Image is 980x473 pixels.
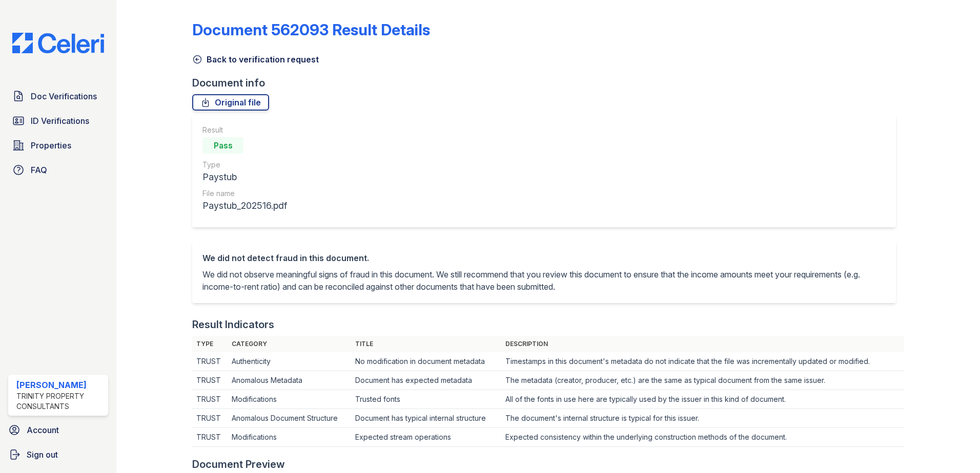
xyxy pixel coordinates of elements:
span: Doc Verifications [31,90,97,102]
div: File name [202,188,287,199]
td: Expected consistency within the underlying construction methods of the document. [501,428,904,447]
th: Category [228,336,351,352]
div: [PERSON_NAME] [16,379,104,391]
td: TRUST [192,371,228,390]
td: Anomalous Metadata [228,371,351,390]
a: Doc Verifications [8,86,108,106]
div: Result [202,125,287,135]
span: Sign out [27,448,58,461]
td: Authenticity [228,352,351,371]
td: All of the fonts in use here are typically used by the issuer in this kind of document. [501,390,904,409]
td: The metadata (creator, producer, etc.) are the same as typical document from the same issuer. [501,371,904,390]
td: No modification in document metadata [351,352,501,371]
th: Type [192,336,228,352]
th: Description [501,336,904,352]
td: Document has typical internal structure [351,409,501,428]
td: TRUST [192,352,228,371]
p: We did not observe meaningful signs of fraud in this document. We still recommend that you review... [202,268,886,293]
td: The document's internal structure is typical for this issuer. [501,409,904,428]
a: Sign out [4,444,112,465]
div: Document Preview [192,457,285,471]
td: Trusted fonts [351,390,501,409]
span: FAQ [31,164,47,176]
td: TRUST [192,409,228,428]
td: Anomalous Document Structure [228,409,351,428]
a: FAQ [8,160,108,180]
div: We did not detect fraud in this document. [202,252,886,264]
img: CE_Logo_Blue-a8612792a0a2168367f1c8372b55b34899dd931a85d93a1a3d3e32e68fde9ad4.png [4,33,112,53]
td: TRUST [192,390,228,409]
span: ID Verifications [31,115,89,127]
div: Type [202,160,287,170]
td: Document has expected metadata [351,371,501,390]
div: Pass [202,137,243,154]
a: Account [4,420,112,440]
div: Paystub [202,170,287,184]
a: Document 562093 Result Details [192,20,430,39]
th: Title [351,336,501,352]
div: Trinity Property Consultants [16,391,104,412]
span: Account [27,424,59,436]
td: TRUST [192,428,228,447]
a: ID Verifications [8,111,108,131]
div: Result Indicators [192,317,274,332]
td: Timestamps in this document's metadata do not indicate that the file was incrementally updated or... [501,352,904,371]
div: Document info [192,76,904,90]
a: Back to verification request [192,53,319,66]
td: Expected stream operations [351,428,501,447]
div: Paystub_202516.pdf [202,199,287,213]
td: Modifications [228,428,351,447]
a: Properties [8,135,108,156]
td: Modifications [228,390,351,409]
a: Original file [192,94,269,111]
span: Properties [31,139,71,152]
